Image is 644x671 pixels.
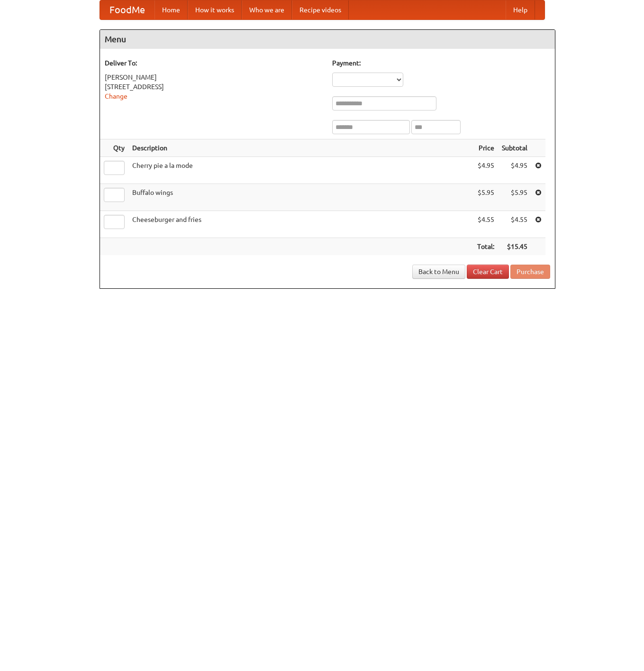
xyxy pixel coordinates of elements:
td: $4.55 [498,211,531,238]
th: $15.45 [498,238,531,256]
td: $5.95 [473,184,498,211]
th: Total: [473,238,498,256]
th: Subtotal [498,139,531,157]
th: Qty [100,139,128,157]
div: [PERSON_NAME] [105,73,323,82]
td: $4.95 [498,157,531,184]
h5: Deliver To: [105,58,323,68]
a: Who we are [242,0,292,19]
a: Clear Cart [467,265,509,279]
a: Back to Menu [412,265,465,279]
a: How it works [188,0,242,19]
h5: Payment: [332,58,550,68]
td: $5.95 [498,184,531,211]
a: Home [154,0,188,19]
td: $4.95 [473,157,498,184]
a: Recipe videos [292,0,349,19]
td: $4.55 [473,211,498,238]
th: Description [128,139,473,157]
a: Change [105,92,127,100]
td: Cheeseburger and fries [128,211,473,238]
a: FoodMe [100,0,154,19]
td: Cherry pie a la mode [128,157,473,184]
h4: Menu [100,30,555,49]
a: Help [506,0,535,19]
div: [STREET_ADDRESS] [105,82,323,92]
button: Purchase [510,265,550,279]
td: Buffalo wings [128,184,473,211]
th: Price [473,139,498,157]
